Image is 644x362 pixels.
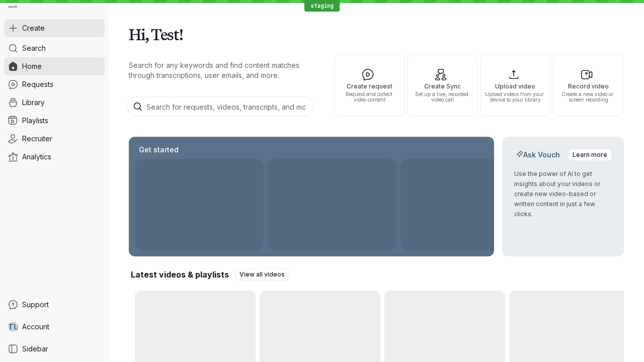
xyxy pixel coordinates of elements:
span: Create [22,23,45,33]
span: Sidebar [22,344,48,354]
button: Record videoCreate a new video or screen recording [553,54,623,117]
h2: Ask Vouch [514,150,562,160]
span: Record video [557,83,619,89]
span: Home [22,61,42,71]
span: Account [22,322,49,332]
span: Learn more [573,150,607,160]
h2: Latest videos & playlists [131,269,229,280]
a: Playlists [4,112,105,130]
a: Requests [4,75,105,94]
a: Analytics [4,148,105,166]
span: Search [22,43,46,53]
a: View all videos [235,268,289,281]
span: Request and collect video content [339,92,400,103]
button: Create SyncSet up a live, recorded video call [407,54,477,117]
span: Upload videos from your device to your library [485,92,546,103]
span: Create a new video or screen recording [557,92,619,103]
span: Requests [22,79,53,89]
h2: Get started [137,145,181,155]
span: Support [22,300,49,310]
a: Home [4,57,105,75]
a: Support [4,296,105,314]
button: Create requestRequest and collect video content [334,54,405,117]
p: Search for any keywords and find content matches through transcriptions, user emails, and more. [129,60,316,80]
span: Set up a live, recorded video call [412,92,473,103]
a: Search [4,39,105,57]
span: View all videos [239,269,285,280]
input: Search for requests, videos, transcripts, and more... [127,97,314,117]
a: Go to homepage [4,4,21,11]
span: T [8,322,14,332]
span: Upload video [485,83,546,89]
button: Upload videoUpload videos from your device to your library [480,54,550,117]
a: Recruiter [4,130,105,148]
span: Playlists [22,116,48,126]
a: Learn more [568,149,612,161]
h1: Hi, Test! [129,20,624,48]
span: Create Sync [412,83,473,89]
span: Library [22,98,45,108]
a: Library [4,94,105,112]
button: Create [4,19,105,37]
a: TUAccount [4,318,105,336]
span: U [14,322,19,332]
span: Analytics [22,152,51,162]
p: Use the power of AI to get insights about your videos or create new video-based or written conten... [514,169,612,219]
span: Create request [339,83,400,89]
span: Recruiter [22,134,52,144]
a: Sidebar [4,340,105,358]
